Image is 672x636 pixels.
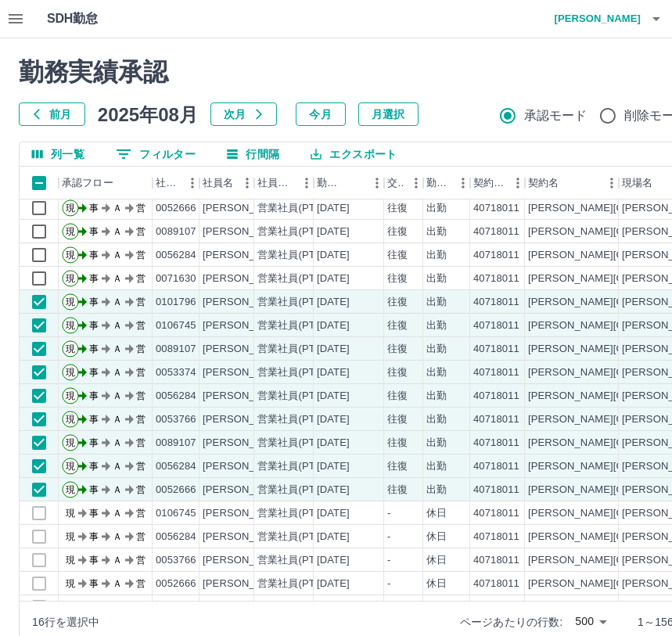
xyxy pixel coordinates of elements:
[203,506,288,521] div: [PERSON_NAME]
[257,295,340,310] div: 営業社員(PT契約)
[387,412,408,427] div: 往復
[203,412,288,427] div: [PERSON_NAME]
[113,273,122,284] text: Ａ
[387,365,408,380] div: 往復
[136,367,146,378] text: 営
[426,483,447,498] div: 出勤
[296,102,346,126] button: 今月
[32,614,100,630] div: 16行を選択中
[66,320,75,331] text: 現
[113,531,122,542] text: Ａ
[203,295,288,310] div: [PERSON_NAME]
[156,167,181,199] div: 社員番号
[473,271,519,286] div: 40718011
[19,102,85,126] button: 前月
[473,167,506,199] div: 契約コード
[317,600,350,615] div: [DATE]
[113,414,122,425] text: Ａ
[528,167,559,199] div: 契約名
[203,248,288,263] div: [PERSON_NAME]
[113,578,122,589] text: Ａ
[203,365,288,380] div: [PERSON_NAME]
[473,553,519,568] div: 40718011
[113,390,122,401] text: Ａ
[317,271,350,286] div: [DATE]
[317,553,350,568] div: [DATE]
[473,600,519,615] div: 40718011
[89,508,99,519] text: 事
[317,225,350,239] div: [DATE]
[113,320,122,331] text: Ａ
[136,390,146,401] text: 営
[89,578,99,589] text: 事
[257,483,340,498] div: 営業社員(PT契約)
[156,225,196,239] div: 0089107
[66,390,75,401] text: 現
[203,271,288,286] div: [PERSON_NAME]
[387,483,408,498] div: 往復
[384,167,423,199] div: 交通費
[136,437,146,448] text: 営
[387,436,408,451] div: 往復
[181,171,204,195] button: メニュー
[317,459,350,474] div: [DATE]
[113,296,122,307] text: Ａ
[317,412,350,427] div: [DATE]
[203,342,288,357] div: [PERSON_NAME]
[20,142,97,166] button: 列選択
[156,483,196,498] div: 0052666
[426,318,447,333] div: 出勤
[257,412,340,427] div: 営業社員(PT契約)
[113,437,122,448] text: Ａ
[257,530,340,544] div: 営業社員(PT契約)
[136,343,146,354] text: 営
[203,553,288,568] div: [PERSON_NAME]
[257,553,340,568] div: 営業社員(PT契約)
[317,506,350,521] div: [DATE]
[423,167,470,199] div: 勤務区分
[343,172,365,194] button: ソート
[210,102,277,126] button: 次月
[214,142,292,166] button: 行間隔
[66,367,75,378] text: 現
[317,248,350,263] div: [DATE]
[387,318,408,333] div: 往復
[317,577,350,591] div: [DATE]
[473,389,519,404] div: 40718011
[203,436,288,451] div: [PERSON_NAME]
[473,225,519,239] div: 40718011
[314,167,384,199] div: 勤務日
[298,142,409,166] button: エクスポート
[257,167,295,199] div: 社員区分
[203,577,288,591] div: [PERSON_NAME]
[89,367,99,378] text: 事
[387,459,408,474] div: 往復
[473,459,519,474] div: 40718011
[89,531,99,542] text: 事
[156,459,196,474] div: 0056284
[426,600,447,615] div: 休日
[66,484,75,495] text: 現
[473,342,519,357] div: 40718011
[473,436,519,451] div: 40718011
[66,555,75,566] text: 現
[387,295,408,310] div: 往復
[426,342,447,357] div: 出勤
[136,273,146,284] text: 営
[473,365,519,380] div: 40718011
[66,273,75,284] text: 現
[156,553,196,568] div: 0053766
[569,610,613,633] div: 500
[113,343,122,354] text: Ａ
[257,600,340,615] div: 営業社員(PT契約)
[317,342,350,357] div: [DATE]
[470,167,525,199] div: 契約コード
[317,365,350,380] div: [DATE]
[426,412,447,427] div: 出勤
[600,171,623,195] button: メニュー
[136,414,146,425] text: 営
[257,365,340,380] div: 営業社員(PT契約)
[136,296,146,307] text: 営
[257,248,340,263] div: 営業社員(PT契約)
[358,102,419,126] button: 月選択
